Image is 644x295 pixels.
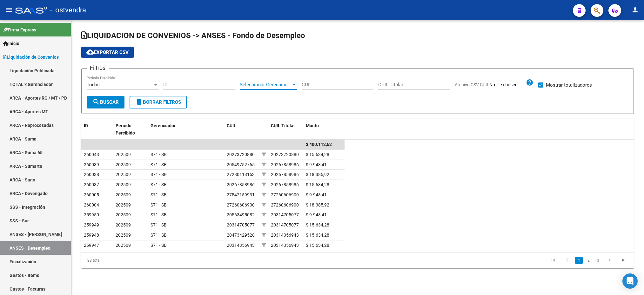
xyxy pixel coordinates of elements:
[227,191,255,199] div: 27542159931
[271,211,299,219] div: 20314705077
[271,201,299,209] div: 27260606900
[151,162,167,167] span: S71 - SB
[224,119,259,140] datatable-header-cell: CUIL
[271,171,299,178] div: 20267858986
[151,212,167,217] span: S71 - SB
[271,232,299,239] div: 20314356943
[116,152,131,157] span: 202509
[86,49,129,55] span: Exportar CSV
[84,243,99,248] span: 259947
[271,191,299,199] div: 27260606900
[87,96,124,108] button: Buscar
[618,257,630,264] a: go to last page
[151,172,167,177] span: S71 - SB
[116,192,131,197] span: 202509
[86,48,94,56] mat-icon: cloud_download
[526,79,533,86] mat-icon: help
[271,242,299,249] div: 20314356943
[306,222,329,227] span: $ 15.634,28
[455,82,489,87] span: Archivo CSV CUIL
[306,142,332,147] span: $ 400.112,62
[151,202,167,207] span: S71 - SB
[135,98,143,106] mat-icon: delete
[240,82,291,88] span: Seleccionar Gerenciador
[87,63,109,72] h3: Filtros
[81,47,134,58] button: Exportar CSV
[116,172,131,177] span: 202509
[306,123,319,128] span: Monto
[227,161,255,168] div: 20549752765
[81,252,191,268] div: 28 total
[306,212,327,217] span: $ 9.943,41
[116,233,131,238] span: 202509
[546,81,592,89] span: Mostrar totalizadores
[84,233,99,238] span: 259948
[84,182,99,187] span: 260037
[50,3,86,17] span: - ostvendra
[116,123,135,135] span: Período Percibido
[271,151,299,158] div: 20273720880
[594,257,602,264] a: 3
[271,181,299,188] div: 20267858986
[575,257,583,264] a: 1
[306,192,327,197] span: $ 9.943,41
[271,221,299,229] div: 20314705077
[84,222,99,227] span: 259949
[3,26,36,33] span: Firma Express
[116,182,131,187] span: 202509
[574,255,584,266] li: page 1
[92,98,100,106] mat-icon: search
[622,273,638,289] div: Open Intercom Messenger
[489,82,526,88] input: Archivo CSV CUIL
[151,152,167,157] span: S71 - SB
[306,172,329,177] span: $ 18.385,92
[151,192,167,197] span: S71 - SB
[306,233,329,238] span: $ 15.634,28
[84,192,99,197] span: 260005
[116,162,131,167] span: 202509
[116,202,131,207] span: 202509
[81,119,113,140] datatable-header-cell: ID
[227,211,255,219] div: 20563495082
[306,162,327,167] span: $ 9.943,41
[585,257,592,264] a: 2
[3,40,19,47] span: Inicio
[631,6,639,14] mat-icon: person
[92,99,119,105] span: Buscar
[116,243,131,248] span: 202509
[227,242,255,249] div: 20314356943
[227,171,255,178] div: 27280113153
[5,6,13,14] mat-icon: menu
[547,257,559,264] a: go to first page
[593,255,603,266] li: page 3
[84,172,99,177] span: 260038
[135,99,181,105] span: Borrar Filtros
[306,243,329,248] span: $ 15.634,28
[151,123,176,128] span: Gerenciador
[561,257,573,264] a: go to previous page
[306,152,329,157] span: $ 15.634,28
[87,82,100,88] span: Todas
[148,119,224,140] datatable-header-cell: Gerenciador
[116,212,131,217] span: 202509
[227,221,255,229] div: 20314705077
[84,152,99,157] span: 260043
[84,202,99,207] span: 260004
[227,201,255,209] div: 27260606900
[3,54,59,61] span: Liquidación de Convenios
[306,182,329,187] span: $ 15.634,28
[81,31,305,40] span: LIQUIDACION DE CONVENIOS -> ANSES - Fondo de Desempleo
[584,255,593,266] li: page 2
[271,161,299,168] div: 20267858986
[151,233,167,238] span: S71 - SB
[130,96,187,108] button: Borrar Filtros
[84,123,88,128] span: ID
[151,243,167,248] span: S71 - SB
[151,182,167,187] span: S71 - SB
[268,119,303,140] datatable-header-cell: CUIL Titular
[227,151,255,158] div: 20273720880
[84,212,99,217] span: 259950
[271,123,295,128] span: CUIL Titular
[227,123,236,128] span: CUIL
[151,222,167,227] span: S71 - SB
